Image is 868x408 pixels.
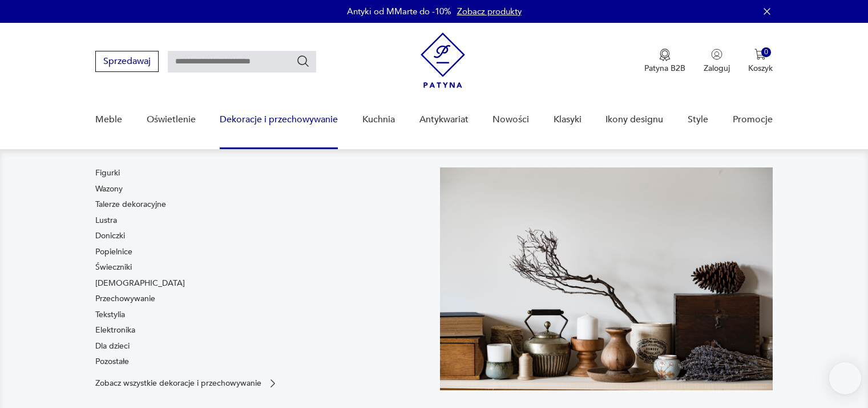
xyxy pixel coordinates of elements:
[748,63,773,74] p: Koszyk
[733,98,773,142] a: Promocje
[644,49,685,74] a: Ikona medaluPatyna B2B
[95,325,135,336] a: Elektronika
[220,98,338,142] a: Dekoracje i przechowywanie
[147,98,196,142] a: Oświetlenie
[95,262,132,273] a: Świeczniki
[95,378,278,389] a: Zobacz wszystkie dekoracje i przechowywanie
[704,63,730,74] p: Zaloguj
[95,246,132,258] a: Popielnice
[95,230,125,242] a: Doniczki
[492,98,529,142] a: Nowości
[457,6,522,17] a: Zobacz produkty
[748,49,773,74] button: 0Koszyk
[659,49,671,61] img: Ikona medalu
[711,49,722,60] img: Ikonka użytkownika
[554,98,582,142] a: Klasyki
[829,362,861,394] iframe: Smartsupp widget button
[605,98,663,142] a: Ikony designu
[347,6,451,17] p: Antyki od MMarte do -10%
[419,98,469,142] a: Antykwariat
[95,199,166,210] a: Talerze dekoracyjne
[644,63,685,74] p: Patyna B2B
[95,293,155,305] a: Przechowywanie
[95,98,122,142] a: Meble
[754,49,766,60] img: Ikona koszyka
[688,98,708,142] a: Style
[95,356,129,367] a: Pozostałe
[95,309,125,321] a: Tekstylia
[95,379,261,387] p: Zobacz wszystkie dekoracje i przechowywanie
[362,98,395,142] a: Kuchnia
[95,215,117,226] a: Lustra
[296,54,310,68] button: Szukaj
[95,341,130,352] a: Dla dzieci
[761,47,771,57] div: 0
[644,49,685,74] button: Patyna B2B
[95,58,159,66] a: Sprzedawaj
[704,49,730,74] button: Zaloguj
[95,167,120,179] a: Figurki
[95,51,159,72] button: Sprzedawaj
[95,278,185,289] a: [DEMOGRAPHIC_DATA]
[95,183,123,195] a: Wazony
[440,167,773,390] img: cfa44e985ea346226f89ee8969f25989.jpg
[421,33,465,88] img: Patyna - sklep z meblami i dekoracjami vintage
